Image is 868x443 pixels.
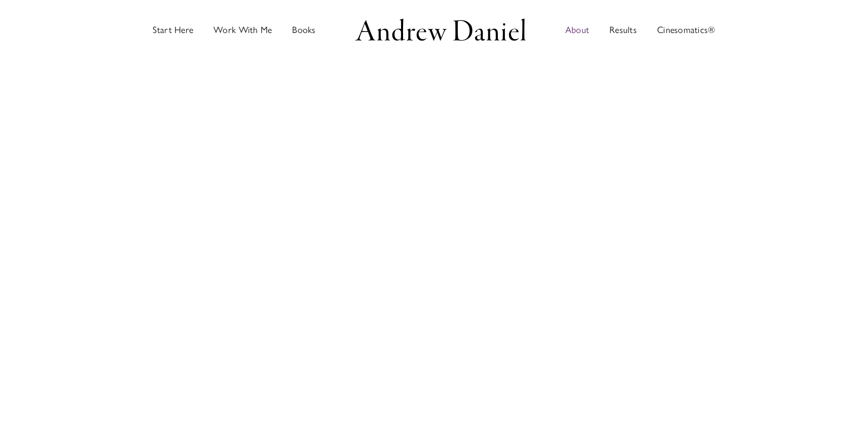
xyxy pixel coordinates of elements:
[292,2,315,58] a: Discover books written by Andrew Daniel
[565,2,589,58] a: About
[609,2,637,58] a: Results
[153,25,193,35] span: Start Here
[657,25,715,35] span: Cinesomatics®
[609,25,637,35] span: Results
[657,2,715,58] a: Cinesomatics®
[153,2,193,58] a: Start Here
[292,25,315,35] span: Books
[565,25,589,35] span: About
[213,25,272,35] span: Work With Me
[213,2,272,58] a: Work with Andrew in groups or private sessions
[352,16,529,44] img: Andrew Daniel Logo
